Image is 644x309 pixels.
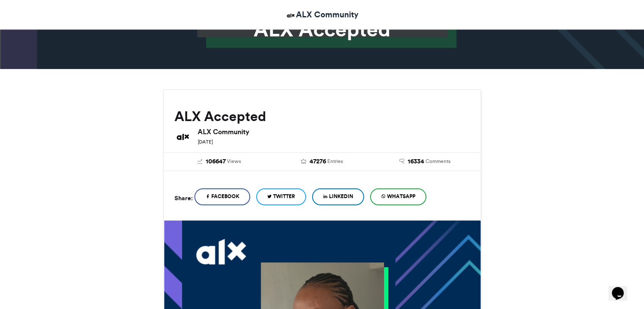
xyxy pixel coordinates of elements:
span: 106647 [206,157,226,166]
span: WhatsApp [387,193,415,200]
a: Twitter [256,188,306,205]
h1: ALX Accepted [87,19,557,39]
span: 47276 [310,157,326,166]
iframe: chat widget [608,275,636,301]
img: ALX Community [285,10,296,21]
a: 16334 Comments [380,157,470,166]
h2: ALX Accepted [174,109,470,124]
a: ALX Community [285,8,359,21]
span: Comments [426,157,451,165]
a: WhatsApp [370,188,426,205]
a: 47276 Entries [277,157,367,166]
h5: Share: [174,193,193,204]
img: ALX Community [174,128,191,145]
h6: ALX Community [198,128,470,135]
span: Views [227,157,241,165]
span: LinkedIn [329,193,353,200]
a: Facebook [194,188,250,205]
a: 106647 Views [174,157,265,166]
span: Entries [327,157,343,165]
span: Facebook [211,193,239,200]
a: LinkedIn [312,188,364,205]
span: Twitter [273,193,295,200]
small: [DATE] [198,139,213,145]
span: 16334 [408,157,424,166]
